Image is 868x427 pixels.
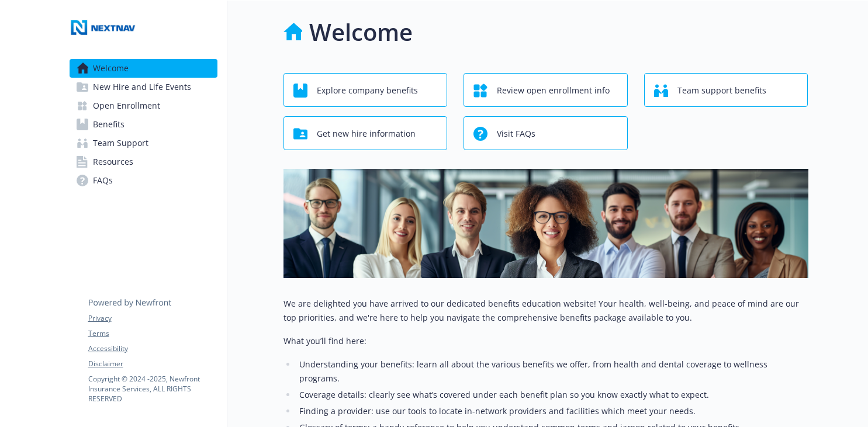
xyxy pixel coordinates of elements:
p: What you’ll find here: [283,334,808,348]
span: Team Support [93,134,148,152]
button: Visit FAQs [464,116,628,150]
h1: Welcome [309,15,413,50]
span: Explore company benefits [317,79,418,102]
span: Visit FAQs [497,123,535,145]
p: We are delighted you have arrived to our dedicated benefits education website! Your health, well-... [283,297,808,325]
a: Open Enrollment [70,96,217,115]
a: FAQs [70,171,217,190]
button: Review open enrollment info [464,73,628,107]
li: Understanding your benefits: learn all about the various benefits we offer, from health and denta... [296,357,808,386]
span: Resources [93,152,133,171]
button: Team support benefits [644,73,808,107]
a: Terms [88,328,217,339]
a: Disclaimer [88,359,217,369]
a: Accessibility [88,343,217,354]
button: Explore company benefits [283,73,448,107]
span: New Hire and Life Events [93,78,191,96]
li: Coverage details: clearly see what’s covered under each benefit plan so you know exactly what to ... [296,388,808,402]
li: Finding a provider: use our tools to locate in-network providers and facilities which meet your n... [296,404,808,418]
a: New Hire and Life Events [70,78,217,96]
a: Welcome [70,59,217,78]
img: overview page banner [283,169,808,278]
button: Get new hire information [283,116,448,150]
span: Team support benefits [677,79,766,102]
span: FAQs [93,171,113,190]
span: Review open enrollment info [497,79,610,102]
span: Welcome [93,59,129,78]
span: Benefits [93,115,125,134]
a: Privacy [88,313,217,324]
a: Team Support [70,134,217,152]
a: Resources [70,152,217,171]
span: Get new hire information [317,123,416,145]
span: Open Enrollment [93,96,160,115]
a: Benefits [70,115,217,134]
p: Copyright © 2024 - 2025 , Newfront Insurance Services, ALL RIGHTS RESERVED [88,374,217,404]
